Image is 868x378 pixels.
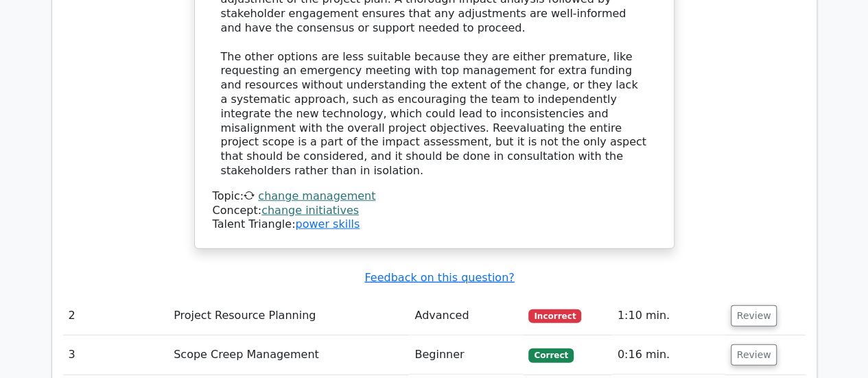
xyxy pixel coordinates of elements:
div: Concept: [213,204,656,218]
td: 3 [63,335,169,375]
td: Scope Creep Management [168,335,409,375]
button: Review [731,305,777,327]
td: 2 [63,296,169,335]
button: Review [731,344,777,366]
div: Topic: [213,189,656,204]
span: Correct [528,349,573,362]
td: 1:10 min. [612,296,725,335]
span: Incorrect [528,309,581,323]
td: Beginner [409,335,523,375]
td: Advanced [409,296,523,335]
a: power skills [295,217,360,231]
td: 0:16 min. [612,335,725,375]
a: change management [258,189,375,202]
a: change initiatives [261,204,359,217]
td: Project Resource Planning [168,296,409,335]
a: Feedback on this question? [364,271,514,284]
div: Talent Triangle: [213,189,656,232]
